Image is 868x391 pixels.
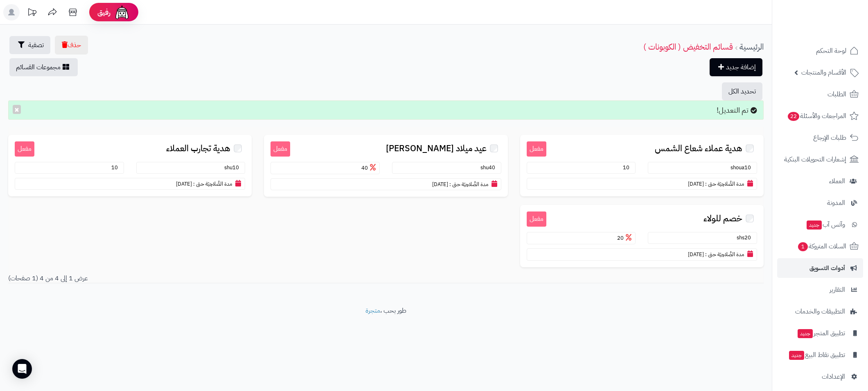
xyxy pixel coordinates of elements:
[688,180,704,188] span: [DATE]
[827,89,846,100] span: الطلبات
[617,234,634,242] span: 20
[777,41,863,61] a: لوحة التحكم
[777,323,863,343] a: تطبيق المتجرجديد
[806,219,845,230] span: وآتس آب
[710,58,762,76] a: إضافة جديد
[777,236,863,256] a: السلات المتروكة1
[777,193,863,213] a: المدونة
[365,306,380,316] a: متجرة
[730,164,755,171] small: shoua10
[777,171,863,191] a: العملاء
[777,258,863,278] a: أدوات التسويق
[777,280,863,300] a: التقارير
[176,180,192,188] span: [DATE]
[789,351,804,360] span: جديد
[722,82,762,100] button: تحديد الكل
[9,36,50,54] button: تصفية
[777,84,863,104] a: الطلبات
[739,41,764,53] a: الرئيسية
[777,150,863,169] a: إشعارات التحويلات البنكية
[527,211,546,227] small: مفعل
[97,7,110,17] span: رفيق
[795,306,845,317] span: التطبيقات والخدمات
[15,141,34,157] small: مفعل
[8,100,764,120] div: تم التعديل!
[520,205,764,267] a: مفعل خصم للولاء shs20 20 مدة الصَّلاحِيَة حتى : [DATE]
[777,345,863,365] a: تطبيق نقاط البيعجديد
[705,250,744,258] small: مدة الصَّلاحِيَة حتى :
[777,302,863,321] a: التطبيقات والخدمات
[9,58,78,76] a: مجموعات القسائم
[788,349,845,361] span: تطبيق نقاط البيع
[688,250,704,258] span: [DATE]
[264,135,507,197] a: مفعل عيد ميلاد [PERSON_NAME] shu40 40 مدة الصَّلاحِيَة حتى : [DATE]
[798,329,813,338] span: جديد
[520,135,764,196] a: مفعل هدية عملاء شعاع الشمس shoua10 10 مدة الصَّلاحِيَة حتى : [DATE]
[480,164,499,171] small: shu40
[784,154,846,165] span: إشعارات التحويلات البنكية
[527,141,546,157] small: مفعل
[787,110,846,122] span: المراجعات والأسئلة
[13,105,21,114] button: ×
[386,144,487,153] span: عيد ميلاد [PERSON_NAME]
[813,132,846,143] span: طلبات الإرجاع
[643,41,733,53] a: قسائم التخفيض ( الكوبونات )
[797,241,846,252] span: السلات المتروكة
[193,180,232,188] small: مدة الصَّلاحِيَة حتى :
[809,262,845,274] span: أدوات التسويق
[361,164,378,172] span: 40
[55,36,88,55] button: حذف
[703,214,742,223] span: خصم للولاء
[166,144,230,153] span: هدية تجارب العملاء
[28,40,44,50] span: تصفية
[12,359,32,379] div: Open Intercom Messenger
[798,242,808,252] span: 1
[623,164,634,171] span: 10
[777,106,863,126] a: المراجعات والأسئلة22
[797,327,845,339] span: تطبيق المتجر
[777,367,863,386] a: الإعدادات
[655,144,742,153] span: هدية عملاء شعاع الشمس
[271,141,290,157] small: مفعل
[830,284,845,296] span: التقارير
[822,371,845,382] span: الإعدادات
[777,215,863,234] a: وآتس آبجديد
[787,112,799,121] span: 22
[111,164,122,171] span: 10
[114,4,130,20] img: ai-face.png
[449,180,488,188] small: مدة الصَّلاحِيَة حتى :
[2,274,386,283] div: عرض 1 إلى 4 من 4 (1 صفحات)
[777,128,863,148] a: طلبات الإرجاع
[827,197,845,209] span: المدونة
[807,221,822,230] span: جديد
[801,67,846,78] span: الأقسام والمنتجات
[816,45,846,57] span: لوحة التحكم
[737,234,755,241] small: shs20
[432,180,448,188] span: [DATE]
[8,135,252,196] a: مفعل هدية تجارب العملاء shu10 10 مدة الصَّلاحِيَة حتى : [DATE]
[705,180,744,188] small: مدة الصَّلاحِيَة حتى :
[812,17,860,34] img: logo-2.png
[829,175,845,187] span: العملاء
[22,4,42,23] a: تحديثات المنصة
[224,164,243,171] small: shu10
